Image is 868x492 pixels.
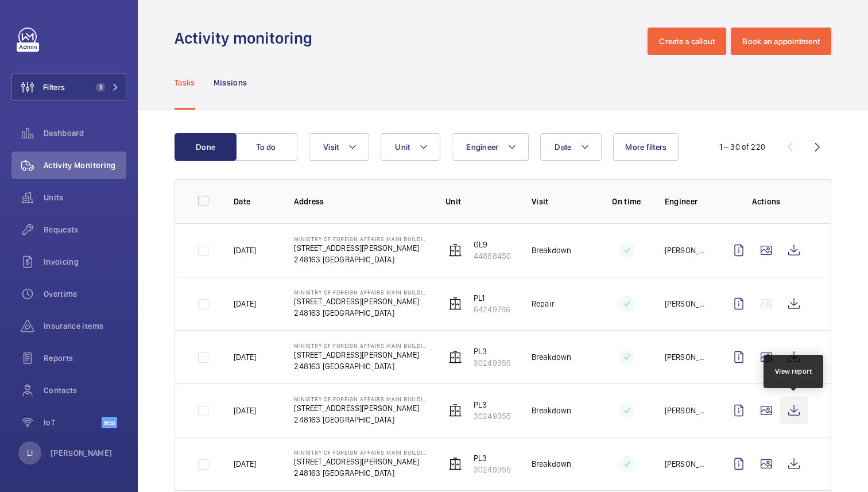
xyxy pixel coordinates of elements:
button: Done [175,133,237,161]
p: [DATE] [234,458,256,470]
p: [PERSON_NAME] [665,245,707,256]
button: Filters1 [11,73,126,101]
img: elevator.svg [448,457,462,471]
span: Dashboard [44,127,126,139]
p: Tasks [175,77,195,88]
span: IoT [44,417,102,428]
span: More filters [625,142,666,152]
p: Ministry of Foreign Affairs Main Building [294,289,427,296]
span: Unit [395,142,410,152]
p: 248163 [GEOGRAPHIC_DATA] [294,467,427,479]
p: 248163 [GEOGRAPHIC_DATA] [294,307,427,319]
span: Filters [43,82,65,93]
button: Unit [381,133,440,161]
div: 1 – 30 of 220 [719,141,765,153]
img: elevator.svg [448,350,462,364]
p: [STREET_ADDRESS][PERSON_NAME] [294,349,427,361]
span: Contacts [44,385,126,396]
p: 248163 [GEOGRAPHIC_DATA] [294,361,427,372]
button: Create a callout [648,28,726,55]
p: 30249355 [474,357,511,369]
span: 1 [96,83,105,92]
p: Breakdown [532,405,572,416]
button: Date [540,133,602,161]
button: More filters [613,133,679,161]
p: [DATE] [234,405,256,416]
p: GL9 [474,239,511,250]
p: Ministry of Foreign Affairs Main Building [294,396,427,402]
span: Date [555,142,571,152]
p: 30249355 [474,410,511,422]
img: elevator.svg [448,297,462,311]
p: Repair [532,298,555,309]
p: [STREET_ADDRESS][PERSON_NAME] [294,402,427,414]
span: Activity Monitoring [44,160,126,171]
p: [PERSON_NAME] [665,351,707,363]
img: elevator.svg [448,243,462,257]
p: [STREET_ADDRESS][PERSON_NAME] [294,296,427,307]
p: [PERSON_NAME] [51,447,113,459]
span: Engineer [466,142,498,152]
p: [PERSON_NAME] Dela [PERSON_NAME] [665,298,707,309]
p: PL3 [474,452,511,464]
button: Engineer [452,133,529,161]
p: [DATE] [234,351,256,363]
p: 30249355 [474,464,511,475]
p: Breakdown [532,245,572,256]
p: 248163 [GEOGRAPHIC_DATA] [294,414,427,425]
p: 248163 [GEOGRAPHIC_DATA] [294,254,427,265]
p: 64249796 [474,304,510,315]
p: Date [234,196,276,207]
p: LI [27,447,33,459]
button: Visit [309,133,369,161]
p: [DATE] [234,298,256,309]
button: Book an appointment [731,28,831,55]
p: Ministry of Foreign Affairs Main Building [294,235,427,242]
p: Ministry of Foreign Affairs Main Building [294,342,427,349]
img: elevator.svg [448,404,462,417]
p: PL3 [474,346,511,357]
p: Address [294,196,427,207]
span: Visit [323,142,339,152]
span: Units [44,192,126,203]
h1: Activity monitoring [175,28,319,49]
span: Overtime [44,288,126,300]
button: To do [235,133,297,161]
span: Reports [44,352,126,364]
p: [DATE] [234,245,256,256]
p: Unit [445,196,513,207]
span: Requests [44,224,126,235]
p: On time [607,196,646,207]
p: PL1 [474,292,510,304]
span: Insurance items [44,320,126,332]
p: Ministry of Foreign Affairs Main Building [294,449,427,456]
div: View report [775,366,812,377]
p: 44888450 [474,250,511,262]
p: Actions [725,196,808,207]
p: [PERSON_NAME] [665,458,707,470]
p: [STREET_ADDRESS][PERSON_NAME] [294,456,427,467]
p: Missions [214,77,247,88]
p: PL3 [474,399,511,410]
span: Invoicing [44,256,126,268]
span: Beta [102,417,117,428]
p: Engineer [665,196,707,207]
p: [PERSON_NAME] [665,405,707,416]
p: Breakdown [532,458,572,470]
p: [STREET_ADDRESS][PERSON_NAME] [294,242,427,254]
p: Visit [532,196,589,207]
p: Breakdown [532,351,572,363]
